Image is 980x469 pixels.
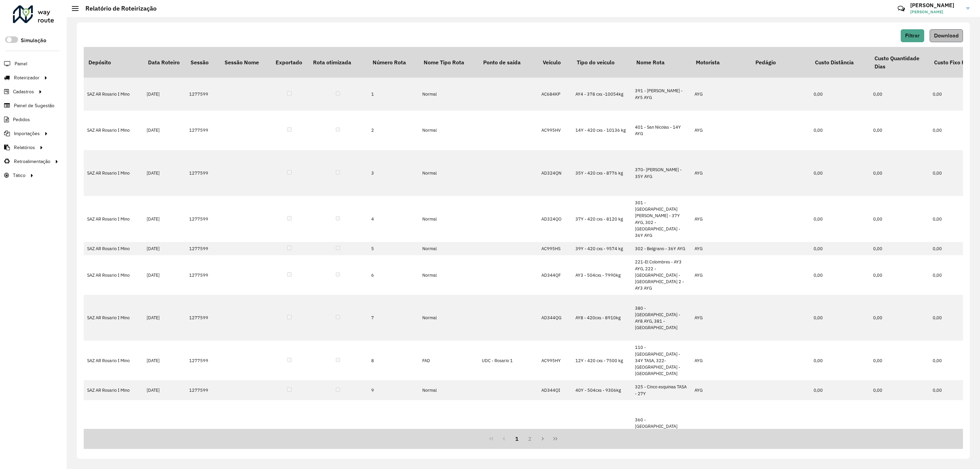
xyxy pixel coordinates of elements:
[368,78,419,111] td: 1
[308,47,368,78] th: Rota otimizada
[368,341,419,380] td: 8
[572,111,632,150] td: 14Y - 420 cxs - 10136 kg
[84,111,143,150] td: SAZ AR Rosario I Mino
[572,341,632,380] td: 12Y - 420 cxs - 7500 kg
[143,196,186,242] td: [DATE]
[691,255,751,295] td: AYG
[870,111,929,150] td: 0,00
[934,33,959,38] span: Download
[810,380,870,400] td: 0,00
[419,341,478,380] td: FAD
[691,380,751,400] td: AYG
[186,242,220,255] td: 1277599
[572,380,632,400] td: 40Y - 504cxs - 9306kg
[691,78,751,111] td: AYG
[870,380,929,400] td: 0,00
[368,380,419,400] td: 9
[810,150,870,196] td: 0,00
[810,111,870,150] td: 0,00
[538,295,572,341] td: AD344QG
[186,380,220,400] td: 1277599
[143,380,186,400] td: [DATE]
[691,341,751,380] td: AYG
[910,2,961,9] h3: [PERSON_NAME]
[84,242,143,255] td: SAZ AR Rosario I Mino
[368,242,419,255] td: 5
[572,150,632,196] td: 35Y - 420 cxs - 8776 kg
[21,36,46,45] label: Simulação
[84,150,143,196] td: SAZ AR Rosario I Mino
[419,150,478,196] td: Normal
[13,172,26,179] span: Tático
[14,74,39,81] span: Roteirizador
[538,78,572,111] td: AC684KP
[84,380,143,400] td: SAZ AR Rosario I Mino
[368,47,419,78] th: Número Rota
[538,150,572,196] td: AD324QN
[870,150,929,196] td: 0,00
[143,255,186,295] td: [DATE]
[186,111,220,150] td: 1277599
[691,295,751,341] td: AYG
[870,78,929,111] td: 0,00
[368,196,419,242] td: 4
[510,432,523,445] button: 1
[870,255,929,295] td: 0,00
[572,78,632,111] td: AY4 - 378 cxs -10054kg
[419,196,478,242] td: Normal
[538,196,572,242] td: AD324QO
[419,78,478,111] td: Normal
[186,78,220,111] td: 1277599
[419,255,478,295] td: Normal
[538,380,572,400] td: AD344QI
[84,47,143,78] th: Depósito
[538,111,572,150] td: AC995HV
[632,242,691,255] td: 302 - Belgrano - 36Y AYG
[84,255,143,295] td: SAZ AR Rosario I Mino
[13,88,34,95] span: Cadastros
[632,78,691,111] td: 391 - [PERSON_NAME] - AY5 AYG
[894,1,909,16] a: Contato Rápido
[186,295,220,341] td: 1277599
[538,341,572,380] td: AC995HY
[143,47,186,78] th: Data Roteiro
[632,341,691,380] td: 110 -[GEOGRAPHIC_DATA] - 34Y TASA, 322- [GEOGRAPHIC_DATA] - [GEOGRAPHIC_DATA]
[572,47,632,78] th: Tipo do veículo
[186,47,220,78] th: Sessão
[538,47,572,78] th: Veículo
[930,29,963,42] button: Download
[810,78,870,111] td: 0,00
[538,255,572,295] td: AD344QF
[419,111,478,150] td: Normal
[220,47,271,78] th: Sessão Nome
[143,242,186,255] td: [DATE]
[13,116,30,123] span: Pedidos
[691,111,751,150] td: AYG
[810,255,870,295] td: 0,00
[572,196,632,242] td: 37Y - 420 cxs - 8120 kg
[870,47,929,78] th: Custo Quantidade Dias
[271,47,308,78] th: Exportado
[632,196,691,242] td: 301 - [GEOGRAPHIC_DATA][PERSON_NAME] - 37Y AYG, 302 - [GEOGRAPHIC_DATA] - 36Y AYG
[632,47,691,78] th: Nome Rota
[84,341,143,380] td: SAZ AR Rosario I Mino
[84,196,143,242] td: SAZ AR Rosario I Mino
[79,5,157,12] h2: Relatório de Roteirização
[810,47,870,78] th: Custo Distância
[15,60,27,67] span: Painel
[186,341,220,380] td: 1277599
[632,111,691,150] td: 401 - San Nicolas - 14Y AYG
[632,150,691,196] td: 370- [PERSON_NAME] - 35Y AYG
[632,255,691,295] td: 221-El Colombres - AY3 AYG, 222 - [GEOGRAPHIC_DATA] - [GEOGRAPHIC_DATA] 2 - AY3 AYG
[572,295,632,341] td: AY8 - 420cxs - 8910kg
[368,295,419,341] td: 7
[751,47,810,78] th: Pedágio
[810,242,870,255] td: 0,00
[549,432,562,445] button: Last Page
[905,33,920,38] span: Filtrar
[14,102,54,109] span: Painel de Sugestão
[901,29,924,42] button: Filtrar
[810,295,870,341] td: 0,00
[632,295,691,341] td: 380 - [GEOGRAPHIC_DATA] - AY8 AYG, 381 - [GEOGRAPHIC_DATA]
[691,47,751,78] th: Motorista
